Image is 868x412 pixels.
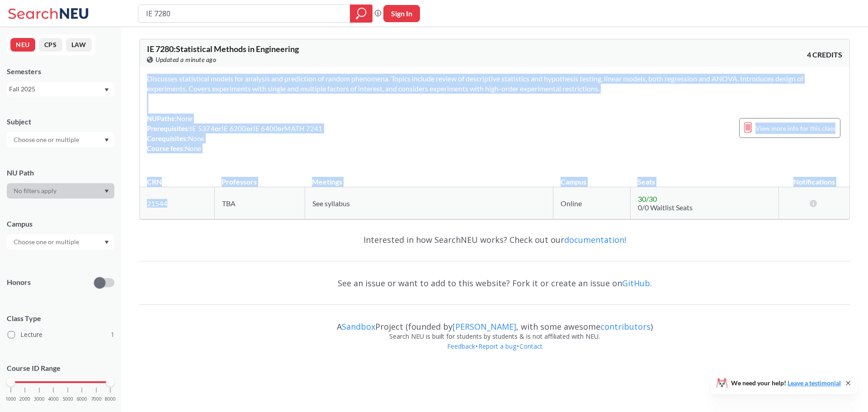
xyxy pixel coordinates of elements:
[34,397,45,402] span: 3000
[7,117,114,127] div: Subject
[139,313,850,331] div: A Project (founded by , with some awesome )
[104,189,109,193] svg: Dropdown arrow
[9,134,85,145] input: Choose one or multiple
[564,234,626,245] a: documentation!
[7,82,114,96] div: Fall 2025Dropdown arrow
[7,168,114,178] div: NU Path
[104,241,109,244] svg: Dropdown arrow
[638,194,657,203] span: 30 / 30
[147,44,299,54] span: IE 7280 : Statistical Methods in Engineering
[10,38,35,52] button: NEU
[19,397,30,402] span: 2000
[453,321,516,332] a: [PERSON_NAME]
[7,183,114,199] div: Dropdown arrow
[778,168,849,187] th: Notifications
[638,203,693,212] span: 0/0 Waitlist Seats
[62,397,73,402] span: 5000
[104,88,109,92] svg: Dropdown arrow
[9,237,85,247] input: Choose one or multiple
[7,313,114,323] span: Class Type
[383,5,420,22] button: Sign In
[7,234,114,250] div: Dropdown arrow
[350,5,373,23] div: magnifying glass
[139,341,850,365] div: • •
[139,331,850,341] div: Search NEU is built for students by students & is not affiliated with NEU.
[7,219,114,229] div: Campus
[600,321,651,332] a: contributors
[553,187,630,219] td: Online
[356,7,367,20] svg: magnifying glass
[447,342,476,350] a: Feedback
[305,168,553,187] th: Meetings
[7,277,31,288] p: Honors
[185,144,201,152] span: None
[253,124,278,133] a: IE 6400
[156,55,216,65] span: Updated a minute ago
[147,114,323,153] div: NUPaths: Prerequisites: or or or Corequisites: Course fees:
[622,278,650,289] a: GitHub
[755,123,835,134] span: View more info for this class
[222,124,246,133] a: IE 6200
[91,397,102,402] span: 7000
[105,397,116,402] span: 8000
[48,397,59,402] span: 4000
[147,74,842,94] section: Discusses statistical models for analysis and prediction of random phenomena. Topics include revi...
[7,132,114,147] div: Dropdown arrow
[731,380,841,386] span: We need your help!
[176,114,193,123] span: None
[284,124,322,133] a: MATH 7241
[111,330,114,340] span: 1
[788,379,841,387] a: Leave a testimonial
[76,397,87,402] span: 6000
[7,66,114,76] div: Semesters
[8,329,114,341] label: Lecture
[5,397,16,402] span: 1000
[188,134,204,142] span: None
[214,168,305,187] th: Professors
[39,38,62,52] button: CPS
[9,84,104,94] div: Fall 2025
[478,342,517,350] a: Report a bug
[147,177,162,187] div: CRN
[630,168,778,187] th: Seats
[66,38,92,52] button: LAW
[190,124,215,133] a: IE 5374
[342,321,375,332] a: Sandbox
[145,6,344,21] input: Class, professor, course number, "phrase"
[139,227,850,253] div: Interested in how SearchNEU works? Check out our
[214,187,305,219] td: TBA
[519,342,543,350] a: Contact
[147,199,167,208] a: 21544
[312,199,350,208] span: See syllabus
[553,168,630,187] th: Campus
[104,138,109,142] svg: Dropdown arrow
[139,270,850,296] div: See an issue or want to add to this website? Fork it or create an issue on .
[7,363,114,374] p: Course ID Range
[807,50,842,60] span: 4 CREDITS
